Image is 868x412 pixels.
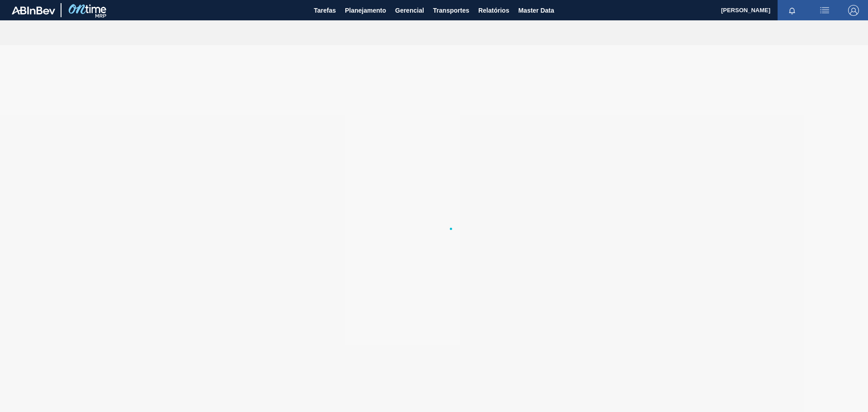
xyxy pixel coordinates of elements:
span: Tarefas [314,5,336,16]
span: Master Data [518,5,554,16]
span: Gerencial [395,5,424,16]
span: Planejamento [345,5,386,16]
img: userActions [819,5,830,16]
span: Transportes [433,5,469,16]
img: Logout [848,5,859,16]
img: TNhmsLtSVTkK8tSr43FrP2fwEKptu5GPRR3wAAAABJRU5ErkJggg== [12,6,55,14]
span: Relatórios [478,5,509,16]
button: Notificações [778,4,807,17]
